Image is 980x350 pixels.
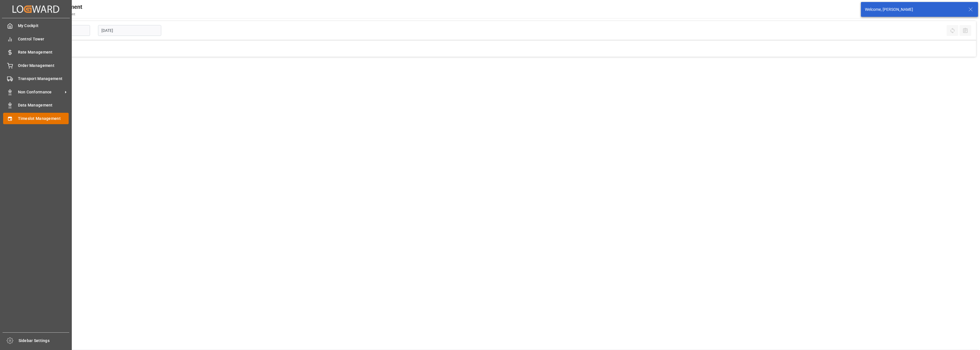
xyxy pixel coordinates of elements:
a: Timeslot Management [3,113,69,124]
div: Welcome, [PERSON_NAME] [865,7,963,13]
span: My Cockpit [18,23,69,29]
a: Control Tower [3,33,69,44]
a: My Cockpit [3,20,69,31]
span: Rate Management [18,49,69,55]
span: Non Conformance [18,89,63,95]
a: Rate Management [3,47,69,58]
span: Order Management [18,63,69,69]
input: DD-MM-YYYY [98,25,161,36]
span: Sidebar Settings [19,338,70,344]
span: Control Tower [18,36,69,42]
span: Data Management [18,102,69,108]
a: Transport Management [3,73,69,84]
a: Order Management [3,60,69,71]
a: Data Management [3,100,69,111]
span: Timeslot Management [18,116,69,122]
span: Transport Management [18,76,69,82]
